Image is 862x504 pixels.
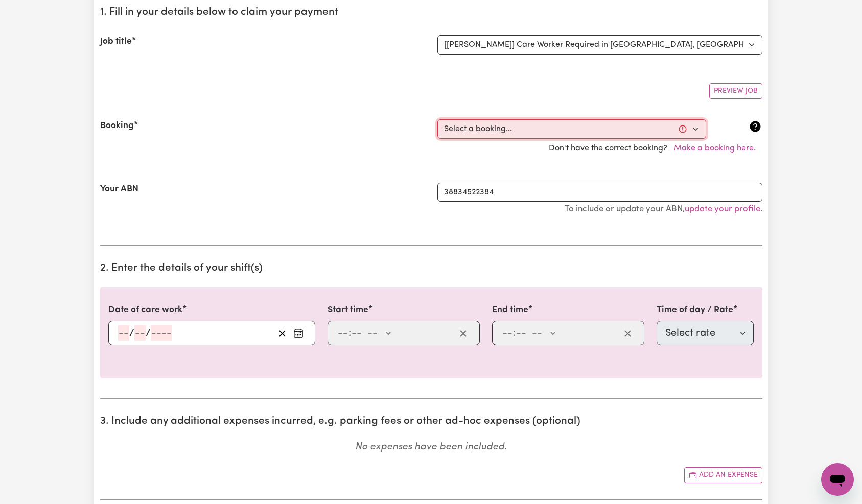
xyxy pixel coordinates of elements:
span: : [513,327,516,339]
input: -- [134,325,146,341]
button: Enter the date of care work [290,325,307,341]
input: ---- [151,325,172,341]
label: Booking [100,119,134,133]
button: Preview Job [709,83,762,99]
button: Clear date [274,325,290,341]
em: No expenses have been included. [355,442,507,452]
small: To include or update your ABN, . [565,205,762,213]
label: End time [492,304,528,317]
label: Date of care work [108,304,182,317]
span: / [146,327,151,339]
label: Time of day / Rate [657,304,733,317]
button: Make a booking here. [667,139,762,158]
input: -- [351,325,362,341]
iframe: Button to launch messaging window [821,463,854,496]
span: : [348,327,351,339]
input: -- [502,325,513,341]
h2: 3. Include any additional expenses incurred, e.g. parking fees or other ad-hoc expenses (optional) [100,415,762,428]
button: Add another expense [684,467,762,483]
a: update your profile [685,205,760,213]
input: -- [118,325,129,341]
h2: 2. Enter the details of your shift(s) [100,262,762,275]
label: Your ABN [100,183,138,196]
input: -- [516,325,527,341]
span: Don't have the correct booking? [549,144,762,153]
span: / [129,327,134,339]
h2: 1. Fill in your details below to claim your payment [100,6,762,19]
label: Start time [328,304,368,317]
label: Job title [100,35,132,48]
input: -- [337,325,348,341]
